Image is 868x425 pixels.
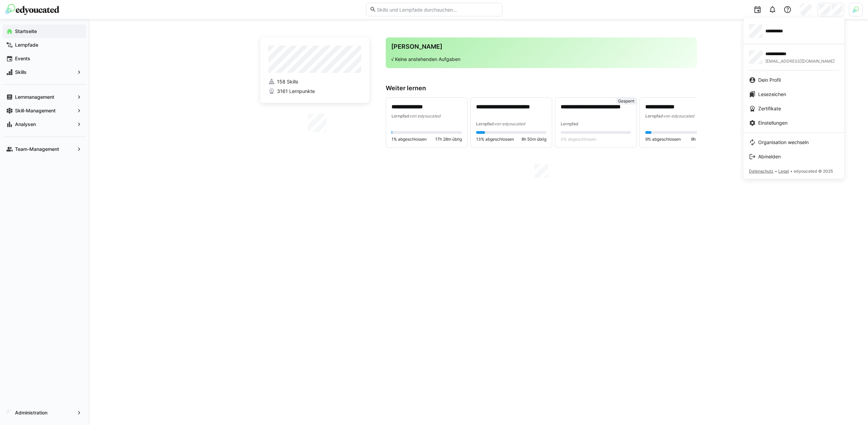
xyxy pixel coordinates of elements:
span: • [790,169,792,174]
span: • [775,169,777,174]
span: Datenschutz [749,169,774,174]
span: Lesezeichen [758,91,786,98]
span: Einstellungen [758,120,788,126]
span: Legal [778,169,789,174]
span: Zertifikate [758,105,781,112]
span: edyoucated © 2025 [794,169,833,174]
span: Organisation wechseln [758,139,809,146]
span: Dein Profil [758,77,781,83]
span: [EMAIL_ADDRESS][DOMAIN_NAME] [765,59,835,64]
span: Abmelden [758,153,781,160]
